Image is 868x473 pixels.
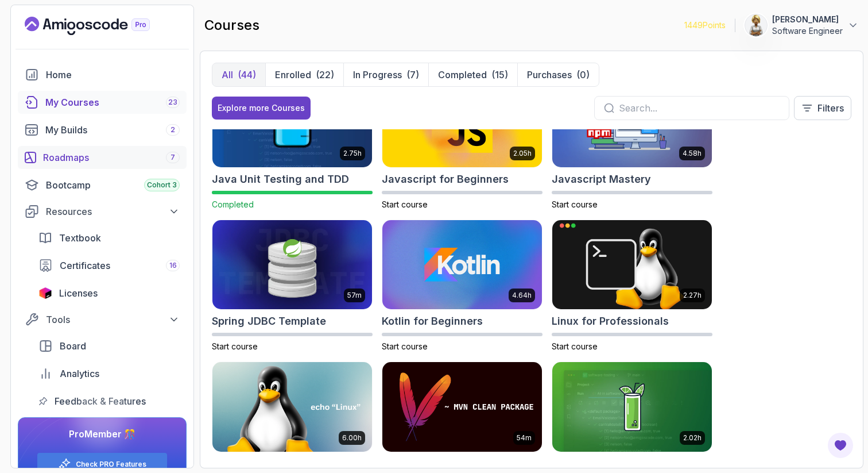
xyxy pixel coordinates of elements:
[513,149,532,158] p: 2.05h
[794,96,851,120] button: Filters
[382,341,428,351] span: Start course
[46,68,180,82] div: Home
[745,14,859,37] button: user profile image[PERSON_NAME]Software Engineer
[55,394,146,408] span: Feedback & Features
[512,291,532,300] p: 4.64h
[147,180,177,190] span: Cohort 3
[265,63,343,86] button: Enrolled(22)
[517,433,532,443] p: 54m
[212,341,258,351] span: Start course
[32,282,187,305] a: licenses
[343,149,362,158] p: 2.75h
[38,287,52,299] img: jetbrains icon
[552,456,695,472] h2: Mockito & Java Unit Testing
[772,14,843,25] p: [PERSON_NAME]
[18,201,187,222] button: Resources
[46,178,180,192] div: Bootcamp
[772,25,843,37] p: Software Engineer
[169,261,177,270] span: 16
[491,68,508,82] div: (15)
[25,17,176,35] a: Landing page
[18,118,187,141] a: builds
[552,220,712,310] img: Linux for Professionals card
[46,313,180,326] div: Tools
[32,254,187,277] a: certificates
[18,309,187,330] button: Tools
[683,149,702,158] p: 4.58h
[60,339,86,353] span: Board
[428,63,517,86] button: Completed(15)
[170,153,175,162] span: 7
[32,390,187,413] a: feedback
[683,291,702,300] p: 2.27h
[204,16,259,34] h2: courses
[45,95,180,109] div: My Courses
[76,460,146,469] a: Check PRO Features
[316,68,334,82] div: (22)
[45,123,180,137] div: My Builds
[382,220,542,310] img: Kotlin for Beginners card
[59,231,101,245] span: Textbook
[382,171,509,187] h2: Javascript for Beginners
[212,313,326,329] h2: Spring JDBC Template
[827,432,854,459] button: Open Feedback Button
[684,20,726,31] p: 1449 Points
[212,171,349,187] h2: Java Unit Testing and TDD
[382,456,471,472] h2: Maven Essentials
[59,286,98,300] span: Licenses
[275,68,311,82] p: Enrolled
[817,101,844,115] p: Filters
[32,362,187,385] a: analytics
[212,220,372,310] img: Spring JDBC Template card
[212,362,372,452] img: Linux Fundamentals card
[406,68,419,82] div: (7)
[517,63,599,86] button: Purchases(0)
[619,101,780,115] input: Search...
[438,68,487,82] p: Completed
[32,226,187,249] a: textbook
[60,259,110,272] span: Certificates
[212,97,311,120] button: Explore more Courses
[552,199,598,209] span: Start course
[168,98,177,107] span: 23
[18,91,187,114] a: courses
[212,77,373,210] a: Java Unit Testing and TDD card2.75hJava Unit Testing and TDDCompleted
[552,313,669,329] h2: Linux for Professionals
[18,146,187,169] a: roadmaps
[60,367,99,380] span: Analytics
[527,68,572,82] p: Purchases
[343,63,428,86] button: In Progress(7)
[552,341,598,351] span: Start course
[745,14,767,36] img: user profile image
[353,68,402,82] p: In Progress
[218,102,305,114] div: Explore more Courses
[552,362,712,452] img: Mockito & Java Unit Testing card
[347,291,362,300] p: 57m
[576,68,590,82] div: (0)
[382,199,428,209] span: Start course
[212,456,313,472] h2: Linux Fundamentals
[46,205,180,218] div: Resources
[552,171,651,187] h2: Javascript Mastery
[222,68,233,82] p: All
[170,125,175,134] span: 2
[382,362,542,452] img: Maven Essentials card
[18,63,187,86] a: home
[683,433,702,443] p: 2.02h
[43,151,180,164] div: Roadmaps
[212,63,265,86] button: All(44)
[18,174,187,197] a: bootcamp
[342,433,362,443] p: 6.00h
[382,313,483,329] h2: Kotlin for Beginners
[238,68,256,82] div: (44)
[32,334,187,357] a: board
[212,199,254,209] span: Completed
